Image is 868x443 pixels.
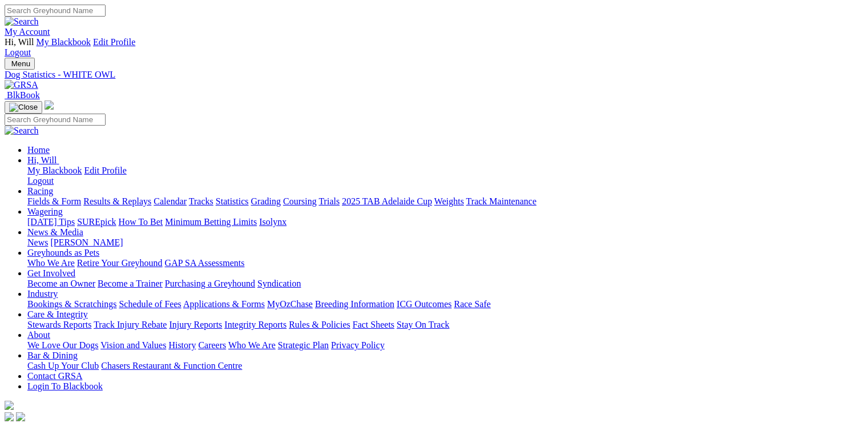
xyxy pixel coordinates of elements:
a: Become an Owner [27,279,95,288]
div: Get Involved [27,279,863,289]
a: Rules & Policies [289,320,350,329]
a: Care & Integrity [27,309,88,319]
a: Fields & Form [27,196,81,206]
a: Login To Blackbook [27,381,103,391]
a: [DATE] Tips [27,217,75,227]
a: Edit Profile [93,37,135,47]
a: Tracks [189,196,213,206]
a: Wagering [27,207,63,216]
div: Greyhounds as Pets [27,258,863,268]
img: Search [5,126,39,136]
a: How To Bet [119,217,163,227]
a: Chasers Restaurant & Function Centre [101,361,242,370]
a: Logout [27,176,54,186]
button: Toggle navigation [5,101,42,114]
a: Race Safe [454,299,490,309]
a: Calendar [154,196,187,206]
a: Vision and Values [100,340,166,350]
a: Contact GRSA [27,371,82,381]
img: GRSA [5,80,38,90]
a: Careers [198,340,226,350]
a: Dog Statistics - WHITE OWL [5,70,863,80]
img: logo-grsa-white.png [45,100,54,110]
div: Care & Integrity [27,320,863,330]
span: Hi, Will [5,37,34,47]
input: Search [5,5,106,17]
a: Retire Your Greyhound [77,258,163,268]
a: ICG Outcomes [397,299,451,309]
a: History [168,340,196,350]
a: My Blackbook [37,37,91,47]
span: BlkBook [7,90,40,100]
a: SUREpick [77,217,116,227]
a: Racing [27,186,53,196]
a: Who We Are [228,340,276,350]
span: Hi, Will [27,155,57,165]
div: Bar & Dining [27,361,863,371]
a: Bookings & Scratchings [27,299,116,309]
a: Logout [5,47,31,57]
div: About [27,340,863,351]
a: Get Involved [27,268,75,278]
a: Statistics [216,196,249,206]
a: My Account [5,27,50,37]
a: Coursing [283,196,317,206]
a: Track Maintenance [466,196,536,206]
a: MyOzChase [267,299,313,309]
a: Cash Up Your Club [27,361,99,370]
a: Schedule of Fees [119,299,181,309]
div: News & Media [27,237,863,248]
a: News [27,237,48,247]
a: Edit Profile [84,166,127,175]
a: [PERSON_NAME] [50,237,123,247]
a: Home [27,145,50,155]
a: We Love Our Dogs [27,340,98,350]
a: BlkBook [5,90,40,100]
a: Bar & Dining [27,351,78,360]
a: GAP SA Assessments [165,258,245,268]
a: Minimum Betting Limits [165,217,257,227]
a: Purchasing a Greyhound [165,279,255,288]
a: Injury Reports [169,320,222,329]
button: Toggle navigation [5,58,35,70]
a: Grading [251,196,281,206]
img: twitter.svg [16,412,25,421]
a: Syndication [257,279,301,288]
a: Weights [434,196,464,206]
a: Greyhounds as Pets [27,248,99,257]
div: Wagering [27,217,863,227]
a: Who We Are [27,258,75,268]
img: Search [5,17,39,27]
a: Breeding Information [315,299,394,309]
div: Racing [27,196,863,207]
div: Industry [27,299,863,309]
a: 2025 TAB Adelaide Cup [342,196,432,206]
img: facebook.svg [5,412,14,421]
span: Menu [11,59,30,68]
a: Results & Replays [83,196,151,206]
a: Privacy Policy [331,340,385,350]
img: logo-grsa-white.png [5,401,14,410]
div: My Account [5,37,863,58]
a: Trials [318,196,340,206]
a: Integrity Reports [224,320,286,329]
input: Search [5,114,106,126]
a: Stewards Reports [27,320,91,329]
a: Hi, Will [27,155,59,165]
div: Hi, Will [27,166,863,186]
a: Isolynx [259,217,286,227]
a: My Blackbook [27,166,82,175]
a: News & Media [27,227,83,237]
img: Close [9,103,38,112]
a: About [27,330,50,340]
a: Track Injury Rebate [94,320,167,329]
a: Fact Sheets [353,320,394,329]
a: Strategic Plan [278,340,329,350]
a: Industry [27,289,58,299]
a: Applications & Forms [183,299,265,309]
a: Become a Trainer [98,279,163,288]
a: Stay On Track [397,320,449,329]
